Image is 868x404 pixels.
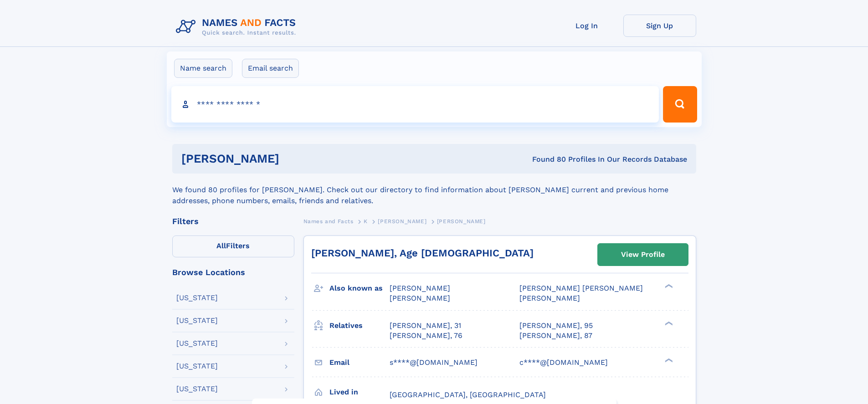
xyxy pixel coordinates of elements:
span: K [364,218,368,225]
a: View Profile [598,244,688,266]
button: Search Button [663,86,697,123]
div: Filters [172,217,294,225]
div: We found 80 profiles for [PERSON_NAME]. Check out our directory to find information about [PERSON... [172,174,696,206]
span: [PERSON_NAME] [378,218,426,225]
a: [PERSON_NAME], 31 [390,321,461,331]
a: Log In [550,15,623,37]
span: [PERSON_NAME] [390,294,450,302]
h3: Lived in [329,384,390,400]
div: [US_STATE] [176,363,218,370]
div: Browse Locations [172,268,294,276]
span: [PERSON_NAME] [437,218,486,225]
img: Logo Names and Facts [172,15,303,39]
h3: Email [329,355,390,370]
span: [PERSON_NAME] [519,294,580,302]
a: [PERSON_NAME], 87 [519,331,592,341]
a: [PERSON_NAME], 76 [390,331,462,341]
h3: Also known as [329,281,390,296]
label: Name search [174,59,232,78]
a: [PERSON_NAME], 95 [519,321,593,331]
span: [PERSON_NAME] [390,284,450,292]
div: ❯ [663,357,673,363]
a: Sign Up [623,15,696,37]
div: ❯ [663,320,673,326]
span: All [216,241,226,250]
a: K [364,215,368,227]
label: Email search [242,59,299,78]
a: [PERSON_NAME] [378,215,426,227]
div: [US_STATE] [176,317,218,324]
h1: [PERSON_NAME] [181,153,406,164]
div: ❯ [663,283,673,289]
a: [PERSON_NAME], Age [DEMOGRAPHIC_DATA] [311,247,534,259]
h3: Relatives [329,318,390,333]
div: View Profile [621,244,665,265]
span: [PERSON_NAME] [PERSON_NAME] [519,284,643,292]
label: Filters [172,235,294,257]
div: Found 80 Profiles In Our Records Database [406,154,687,164]
div: [US_STATE] [176,385,218,393]
input: search input [171,86,659,123]
a: Names and Facts [303,215,354,227]
div: [US_STATE] [176,294,218,302]
span: [GEOGRAPHIC_DATA], [GEOGRAPHIC_DATA] [390,390,546,399]
div: [US_STATE] [176,340,218,347]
